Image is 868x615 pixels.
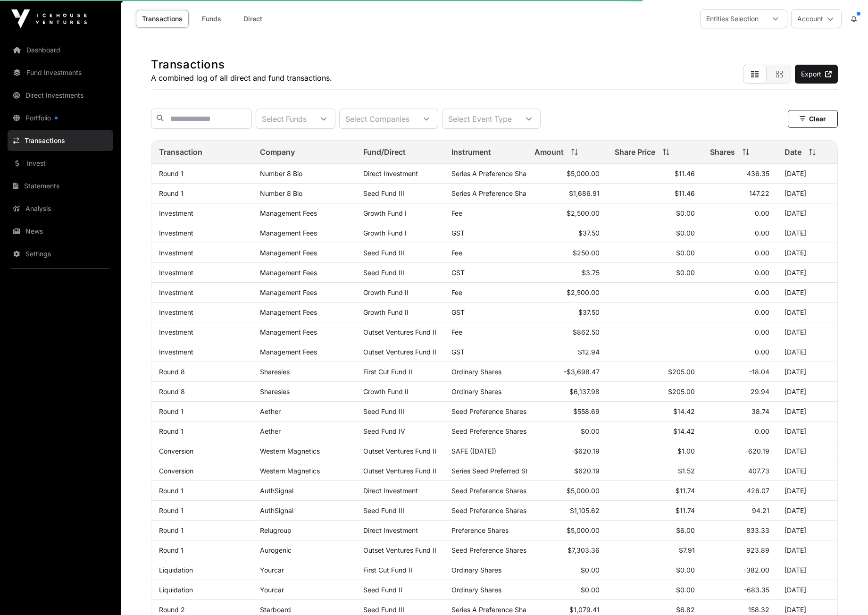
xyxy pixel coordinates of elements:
[363,606,404,614] a: Seed Fund III
[527,184,607,203] td: $1,686.91
[159,146,202,158] span: Transaction
[676,487,695,495] span: $11.74
[675,189,695,197] span: $11.46
[749,368,769,376] span: -18.04
[363,249,404,257] a: Seed Fund III
[534,146,564,158] span: Amount
[260,586,284,594] a: Yourcar
[451,269,465,277] span: GST
[745,447,769,455] span: -620.19
[777,243,837,263] td: [DATE]
[777,303,837,322] td: [DATE]
[673,407,695,415] span: $14.42
[451,606,536,614] span: Series A Preference Shares
[363,348,436,356] a: Outset Ventures Fund II
[260,487,293,495] a: AuthSignal
[777,521,837,540] td: [DATE]
[679,546,695,554] span: $7.91
[159,487,184,495] a: Round 1
[363,229,407,237] a: Growth Fund I
[451,526,509,534] span: Preference Shares
[260,249,348,257] p: Management Fees
[777,322,837,342] td: [DATE]
[451,427,526,435] span: Seed Preference Shares
[451,209,462,217] span: Fee
[451,368,501,376] span: Ordinary Shares
[755,229,769,237] span: 0.00
[11,9,87,28] img: Icehouse Ventures Logo
[785,146,801,158] span: Date
[677,447,695,455] span: $1.00
[777,263,837,283] td: [DATE]
[159,606,185,614] a: Round 2
[676,586,695,594] span: $0.00
[256,109,312,128] div: Select Funds
[527,421,607,441] td: $0.00
[159,209,193,217] a: Investment
[159,249,193,257] a: Investment
[527,362,607,382] td: -$3,698.47
[151,57,332,72] h1: Transactions
[451,249,462,257] span: Fee
[744,586,769,594] span: -683.35
[527,203,607,223] td: $2,500.00
[363,209,407,217] a: Growth Fund I
[755,249,769,257] span: 0.00
[743,566,769,574] span: -382.00
[260,308,348,316] p: Management Fees
[260,288,348,296] p: Management Fees
[749,189,769,197] span: 147.22
[363,447,436,455] a: Outset Ventures Fund II
[363,388,409,396] a: Growth Fund II
[451,447,496,455] span: SAFE ([DATE])
[527,580,607,600] td: $0.00
[159,586,193,594] a: Liquidation
[260,467,320,475] a: Western Magnetics
[363,546,436,554] a: Outset Ventures Fund II
[748,606,769,614] span: 158.32
[791,9,842,28] button: Account
[260,229,348,237] p: Management Fees
[527,164,607,184] td: $5,000.00
[676,229,695,237] span: $0.00
[821,570,868,615] iframe: Chat Widget
[8,85,113,106] a: Direct Investments
[527,402,607,421] td: $558.69
[363,189,404,197] a: Seed Fund III
[159,526,184,534] a: Round 1
[755,288,769,296] span: 0.00
[159,467,193,475] a: Conversion
[675,169,695,177] span: $11.46
[192,10,230,28] a: Funds
[777,203,837,223] td: [DATE]
[159,328,193,336] a: Investment
[363,146,406,158] span: Fund/Direct
[527,521,607,540] td: $5,000.00
[8,108,113,128] a: Portfolio
[676,249,695,257] span: $0.00
[8,62,113,83] a: Fund Investments
[363,506,404,514] a: Seed Fund III
[159,169,184,177] a: Round 1
[678,467,695,475] span: $1.52
[159,269,193,277] a: Investment
[451,328,462,336] span: Fee
[777,461,837,481] td: [DATE]
[159,566,193,574] a: Liquidation
[159,388,185,396] a: Round 8
[527,382,607,402] td: $6,137.98
[676,606,695,614] span: $6.82
[751,407,769,415] span: 38.74
[363,566,412,574] a: First Cut Fund II
[8,40,113,60] a: Dashboard
[260,388,290,396] a: Sharesies
[746,526,769,534] span: 833.33
[747,487,769,495] span: 426.07
[260,506,293,514] a: AuthSignal
[159,288,193,296] a: Investment
[260,606,291,614] a: Starboard
[363,368,412,376] a: First Cut Fund II
[673,427,695,435] span: $14.42
[260,146,295,158] span: Company
[527,243,607,263] td: $250.00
